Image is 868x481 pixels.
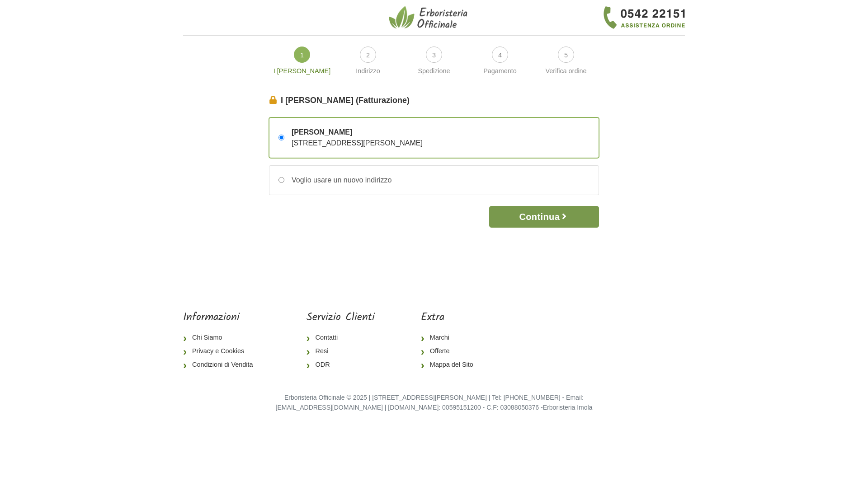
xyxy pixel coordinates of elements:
[183,358,260,372] a: Condizioni di Vendita
[307,311,375,324] h5: Servizio Clienti
[421,331,481,345] a: Marchi
[292,127,423,138] span: [PERSON_NAME]
[278,135,284,140] input: [PERSON_NAME] [STREET_ADDRESS][PERSON_NAME]
[276,394,593,411] small: Erboristeria Officinale © 2025 | [STREET_ADDRESS][PERSON_NAME] | Tel: [PHONE_NUMBER] - Email: [EM...
[307,345,375,358] a: Resi
[527,311,685,343] iframe: fb:page Facebook Social Plugin
[421,358,481,372] a: Mappa del Sito
[183,345,260,358] a: Privacy e Cookies
[489,206,599,228] button: Continua
[389,5,470,30] img: Erboristeria Officinale
[307,358,375,372] a: ODR
[543,404,593,411] a: Erboristeria Imola
[183,331,260,345] a: Chi Siamo
[278,177,284,183] input: Voglio usare un nuovo indirizzo
[284,175,392,186] div: Voglio usare un nuovo indirizzo
[294,47,310,63] span: 1
[421,345,481,358] a: Offerte
[269,94,599,107] legend: I [PERSON_NAME] (Fatturazione)
[273,66,331,76] p: I [PERSON_NAME]
[307,331,375,345] a: Contatti
[292,139,423,147] span: [STREET_ADDRESS][PERSON_NAME]
[421,311,481,324] h5: Extra
[183,311,260,324] h5: Informazioni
